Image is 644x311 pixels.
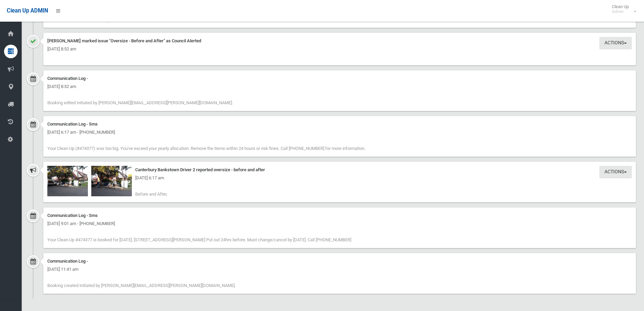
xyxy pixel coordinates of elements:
[612,9,629,14] small: Admin
[47,212,632,220] div: Communication Log - Sms
[47,45,632,53] div: [DATE] 8:52 am
[47,220,632,228] div: [DATE] 9:01 am - [PHONE_NUMBER]
[47,283,236,288] span: Booking created initiated by [PERSON_NAME][EMAIL_ADDRESS][PERSON_NAME][DOMAIN_NAME].
[47,265,632,273] div: [DATE] 11:41 am
[47,120,632,128] div: Communication Log - Sms
[47,174,632,182] div: [DATE] 6:17 am
[7,7,48,14] span: Clean Up ADMIN
[47,74,632,83] div: Communication Log -
[47,83,632,91] div: [DATE] 8:52 am
[135,192,167,197] span: Before and After,
[47,237,351,242] span: Your Clean-Up #474377 is booked for [DATE]. [STREET_ADDRESS][PERSON_NAME] Put out 24hrs before. M...
[609,4,636,14] span: Clean Up
[47,166,632,174] div: Canterbury Bankstown Driver 2 reported oversize - before and after
[47,37,632,45] div: [PERSON_NAME] marked issue "Oversize - Before and After" as Council Alerted
[91,166,132,196] img: 2025-09-1906.16.218530100859737349963.jpg
[47,166,88,196] img: 2025-09-1906.07.57432112912547663355.jpg
[599,166,632,178] button: Actions
[47,17,244,22] span: Marked as collected. initiated by [PERSON_NAME][EMAIL_ADDRESS][PERSON_NAME][DOMAIN_NAME].
[47,100,233,105] span: Booking edited initiated by [PERSON_NAME][EMAIL_ADDRESS][PERSON_NAME][DOMAIN_NAME].
[47,128,632,136] div: [DATE] 6:17 am - [PHONE_NUMBER]
[599,37,632,49] button: Actions
[47,146,365,151] span: Your Clean-Up (#474377) was too big. You've exceed your yearly allocation. Remove the items withi...
[47,257,632,265] div: Communication Log -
